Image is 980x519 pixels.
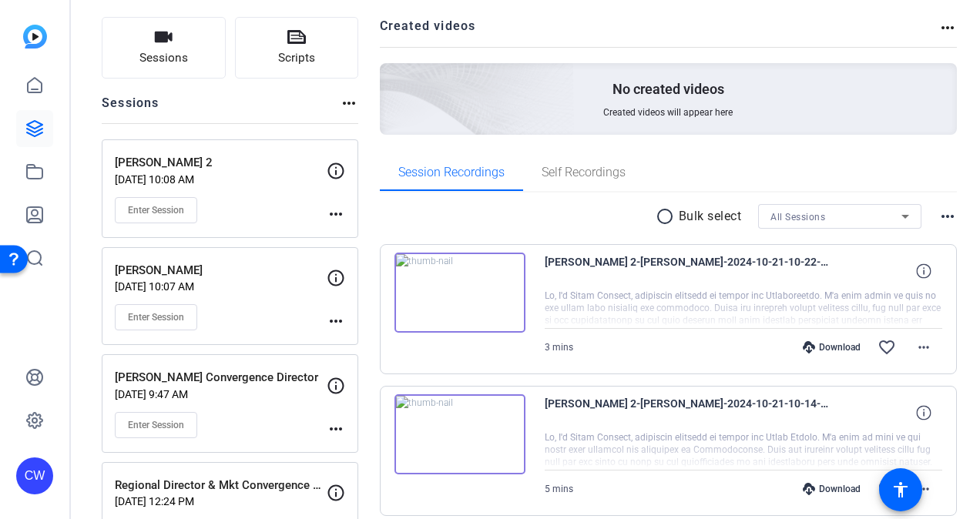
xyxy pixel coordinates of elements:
button: Sessions [102,17,226,79]
mat-icon: more_horiz [938,207,957,226]
span: [PERSON_NAME] 2-[PERSON_NAME]-2024-10-21-10-14-58-253-0 [545,394,830,431]
img: blue-gradient.svg [23,25,47,49]
p: Bulk select [679,207,742,226]
p: [PERSON_NAME] [115,262,327,280]
p: [DATE] 12:24 PM [115,495,327,507]
button: Enter Session [115,304,197,330]
span: Session Recordings [398,166,505,179]
p: [PERSON_NAME] 2 [115,154,327,172]
div: CW [16,457,53,494]
div: Download [795,341,868,353]
p: Regional Director & Mkt Convergence Exec Role Video Recording [115,477,327,494]
h2: Sessions [102,94,159,123]
p: [DATE] 10:08 AM [115,173,327,186]
img: thumb-nail [394,253,525,333]
span: Created videos will appear here [603,106,733,119]
span: Enter Session [128,204,184,216]
mat-icon: favorite_border [878,480,896,498]
button: Enter Session [115,412,197,438]
mat-icon: more_horiz [327,205,345,223]
button: Scripts [235,17,359,79]
span: Sessions [139,49,188,67]
h2: Created videos [380,17,939,47]
p: [DATE] 10:07 AM [115,280,327,293]
span: 3 mins [545,342,573,353]
span: [PERSON_NAME] 2-[PERSON_NAME]-2024-10-21-10-22-09-071-0 [545,253,830,290]
p: No created videos [612,80,724,99]
mat-icon: more_horiz [340,94,358,112]
mat-icon: radio_button_unchecked [656,207,679,226]
img: thumb-nail [394,394,525,474]
mat-icon: more_horiz [938,18,957,37]
mat-icon: more_horiz [327,312,345,330]
mat-icon: more_horiz [915,338,933,357]
span: Enter Session [128,311,184,323]
button: Enter Session [115,197,197,223]
span: Self Recordings [542,166,626,179]
div: Download [795,483,868,495]
mat-icon: favorite_border [878,338,896,357]
mat-icon: more_horiz [327,420,345,438]
mat-icon: accessibility [891,480,910,499]
mat-icon: more_horiz [915,480,933,498]
span: Scripts [278,49,315,67]
span: All Sessions [770,212,825,223]
span: 5 mins [545,484,573,494]
span: Enter Session [128,419,184,431]
p: [PERSON_NAME] Convergence Director [115,369,327,387]
p: [DATE] 9:47 AM [115,388,327,400]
